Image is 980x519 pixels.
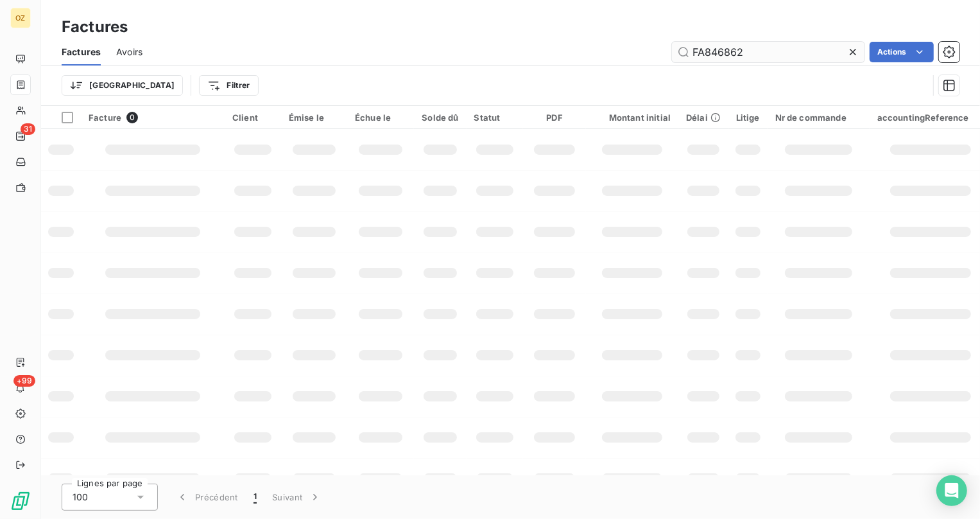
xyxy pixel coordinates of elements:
div: OZ [10,8,31,28]
span: Facture [89,112,121,123]
div: Statut [474,112,516,123]
button: Suivant [264,484,329,511]
span: 31 [21,123,35,135]
div: Échue le [355,112,406,123]
span: Avoirs [116,46,142,58]
h3: Factures [62,15,128,39]
div: Délai [686,112,721,123]
button: Actions [870,42,934,62]
button: Filtrer [199,75,258,96]
span: 100 [73,491,88,504]
div: Litige [736,112,760,123]
span: 1 [254,491,257,504]
button: 1 [246,484,264,511]
div: Client [232,112,273,123]
div: Open Intercom Messenger [936,475,967,506]
input: Rechercher [672,42,864,62]
button: [GEOGRAPHIC_DATA] [62,75,183,96]
span: +99 [13,375,35,387]
span: 0 [126,112,138,123]
div: Émise le [289,112,340,123]
span: Factures [62,46,101,58]
div: Solde dû [422,112,458,123]
div: Montant initial [594,112,671,123]
div: Nr de commande [775,112,862,123]
button: Précédent [168,484,246,511]
img: Logo LeanPay [10,491,31,511]
div: PDF [531,112,578,123]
